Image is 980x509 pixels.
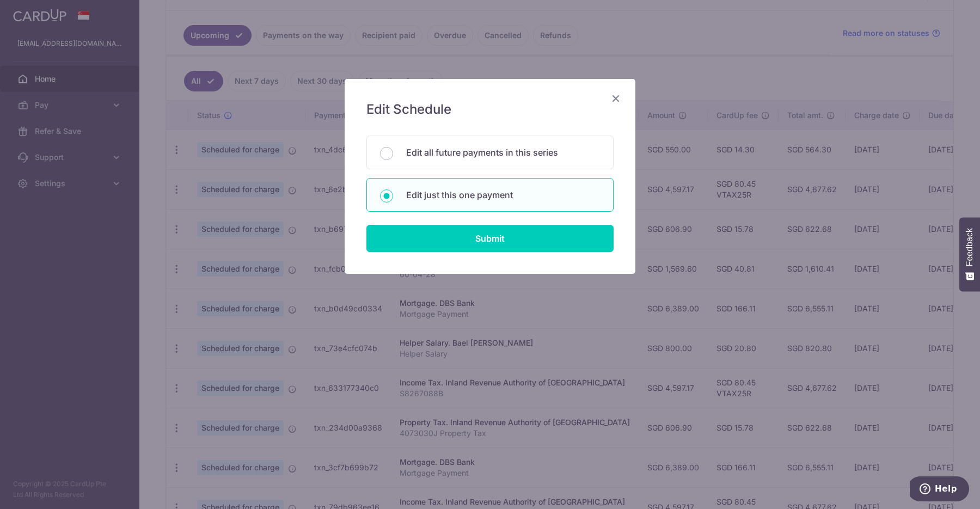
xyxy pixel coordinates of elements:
p: Edit just this one payment [406,188,600,201]
button: Feedback - Show survey [959,217,980,291]
h5: Edit Schedule [366,101,614,118]
input: Submit [366,225,614,252]
p: Edit all future payments in this series [406,146,600,159]
button: Close [609,92,622,105]
iframe: Opens a widget where you can find more information [910,476,969,504]
span: Feedback [965,228,975,266]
